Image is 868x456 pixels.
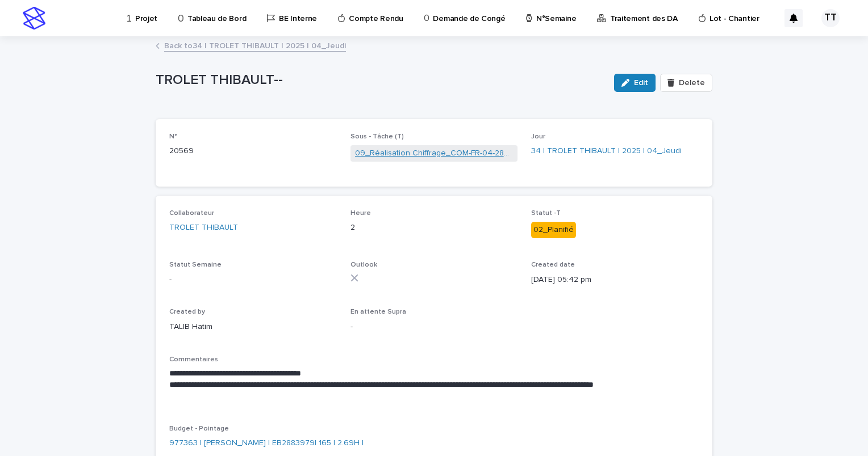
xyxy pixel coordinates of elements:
[169,133,177,140] span: N°
[169,425,229,432] span: Budget - Pointage
[169,145,337,157] p: 20569
[350,133,404,140] span: Sous - Tâche (T)
[350,222,518,234] p: 2
[531,261,575,268] span: Created date
[169,210,214,217] span: Collaborateur
[531,274,699,286] p: [DATE] 05:42 pm
[531,133,545,140] span: Jour
[169,274,337,286] p: -
[350,321,518,333] p: -
[350,210,371,217] span: Heure
[350,309,406,315] span: En attente Supra
[169,321,337,333] p: TALIB Hatim
[660,74,712,92] button: Delete
[23,7,45,29] img: stacker-logo-s-only.png
[164,39,346,52] a: Back to34 | TROLET THIBAULT | 2025 | 04_Jeudi
[169,356,218,363] span: Commentaires
[156,72,605,88] p: TROLET THIBAULT--
[350,261,377,268] span: Outlook
[355,147,514,159] a: 09_Réalisation Chiffrage_COM-FR-04-2883979
[531,145,682,157] a: 34 | TROLET THIBAULT | 2025 | 04_Jeudi
[169,222,238,234] a: TROLET THIBAULT
[531,210,561,217] span: Statut -T
[169,309,205,315] span: Created by
[634,79,648,87] span: Edit
[169,261,222,268] span: Statut Semaine
[679,79,705,87] span: Delete
[614,74,656,92] button: Edit
[169,437,364,449] a: 977363 | [PERSON_NAME] | EB2883979| 165 | 2.69H |
[821,9,840,27] div: TT
[531,222,576,238] div: 02_Planifié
